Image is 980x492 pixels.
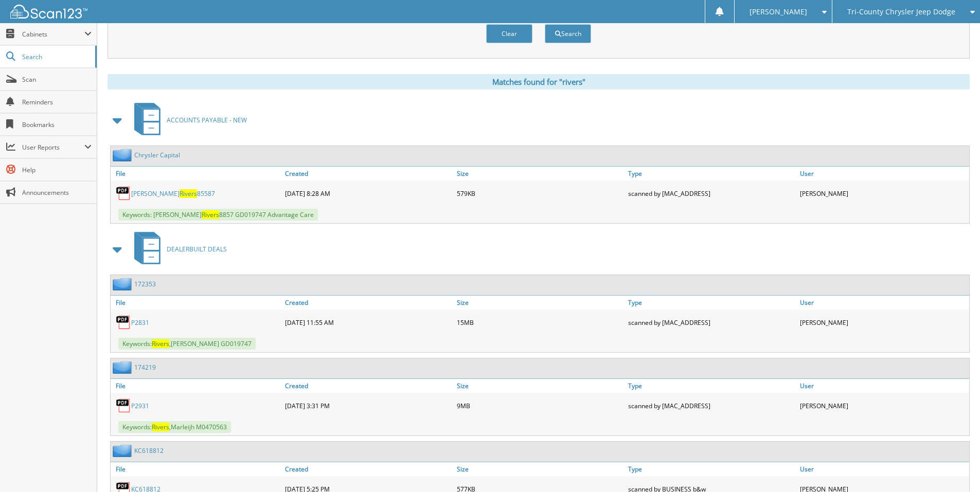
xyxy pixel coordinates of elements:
a: DEALERBUILT DEALS [128,229,227,269]
a: Size [454,167,626,180]
img: folder2.png [113,361,134,374]
span: Bookmarks [22,120,92,129]
img: PDF.png [116,315,131,330]
span: Tri-County Chrysler Jeep Dodge [847,9,955,15]
a: Created [282,296,454,309]
div: 579KB [454,183,626,204]
img: folder2.png [113,444,134,457]
a: Created [282,167,454,180]
span: DEALERBUILT DEALS [167,245,227,253]
div: [DATE] 3:31 PM [282,395,454,416]
a: Chrysler Capital [134,151,180,159]
span: Rivers [152,339,169,348]
span: Rivers [180,189,197,198]
a: File [111,379,282,393]
a: Size [454,462,626,476]
a: Size [454,379,626,393]
span: User Reports [22,143,84,152]
span: [PERSON_NAME] [750,9,807,15]
a: User [797,167,969,180]
div: [DATE] 8:28 AM [282,183,454,204]
a: P2831 [131,318,149,327]
a: User [797,379,969,393]
span: Cabinets [22,30,84,39]
a: Type [626,379,797,393]
a: User [797,296,969,309]
a: [PERSON_NAME]Rivers85587 [131,189,215,198]
button: Search [545,24,591,43]
a: Type [626,296,797,309]
div: [PERSON_NAME] [797,312,969,333]
img: scan123-logo-white.svg [10,5,87,19]
span: Search [22,52,90,61]
div: 15MB [454,312,626,333]
div: scanned by [MAC_ADDRESS] [626,395,797,416]
a: Size [454,296,626,309]
img: folder2.png [113,278,134,290]
a: File [111,167,282,180]
a: KC618812 [134,446,164,455]
a: 174219 [134,363,156,372]
div: [PERSON_NAME] [797,395,969,416]
img: PDF.png [116,398,131,413]
a: ACCOUNTS PAYABLE - NEW [128,100,247,140]
div: Matches found for "rivers" [108,74,970,89]
span: Keywords: ,[PERSON_NAME] GD019747 [118,338,256,350]
div: scanned by [MAC_ADDRESS] [626,183,797,204]
a: Type [626,167,797,180]
span: Announcements [22,188,92,197]
div: [DATE] 11:55 AM [282,312,454,333]
span: Rivers [202,210,219,219]
img: PDF.png [116,186,131,201]
div: 9MB [454,395,626,416]
a: P2931 [131,402,149,410]
div: scanned by [MAC_ADDRESS] [626,312,797,333]
span: Keywords: ,Marleijh M0470563 [118,421,231,433]
span: Rivers [152,423,169,431]
a: File [111,462,282,476]
a: Created [282,379,454,393]
a: File [111,296,282,309]
iframe: Chat Widget [929,443,980,492]
a: 172353 [134,280,156,288]
a: Type [626,462,797,476]
span: Reminders [22,98,92,106]
img: folder2.png [113,149,134,161]
span: Help [22,166,92,174]
span: ACCOUNTS PAYABLE - NEW [167,116,247,124]
div: [PERSON_NAME] [797,183,969,204]
a: Created [282,462,454,476]
span: Scan [22,75,92,84]
button: Clear [486,24,532,43]
span: Keywords: [PERSON_NAME] 8857 GD019747 Advantage Care [118,209,318,221]
a: User [797,462,969,476]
